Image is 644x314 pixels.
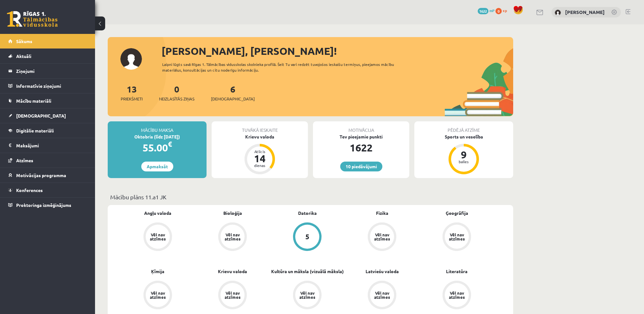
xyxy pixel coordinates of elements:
div: dienas [250,163,269,167]
div: 5 [305,233,309,240]
a: Krievu valoda Atlicis 14 dienas [212,133,308,175]
a: Sākums [8,34,87,48]
a: Maksājumi [8,138,87,153]
a: Konferences [8,183,87,197]
span: Sākums [16,38,32,44]
span: mP [489,8,494,13]
div: Laipni lūgts savā Rīgas 1. Tālmācības vidusskolas skolnieka profilā. Šeit Tu vari redzēt tuvojošo... [162,61,405,73]
div: Oktobris (līdz [DATE]) [108,133,207,140]
a: Proktoringa izmēģinājums [8,198,87,212]
div: Sports un veselība [414,133,513,140]
span: [DEMOGRAPHIC_DATA] [211,96,255,102]
span: € [168,139,172,149]
div: Vēl nav atzīmes [448,291,466,299]
legend: Maksājumi [16,138,87,153]
a: Motivācijas programma [8,168,87,183]
div: Pēdējā atzīme [414,121,513,133]
div: Motivācija [313,121,409,133]
a: 1622 mP [478,8,494,13]
a: Angļu valoda [144,210,171,216]
a: 6[DEMOGRAPHIC_DATA] [211,83,255,102]
a: Informatīvie ziņojumi [8,79,87,93]
div: 55.00 [108,140,207,155]
a: 0 xp [495,8,510,13]
span: Digitālie materiāli [16,128,54,133]
div: Vēl nav atzīmes [224,233,241,241]
div: Atlicis [250,150,269,153]
div: Vēl nav atzīmes [298,291,316,299]
legend: Ziņojumi [16,64,87,78]
span: 1622 [478,8,488,14]
a: 13Priekšmeti [121,83,143,102]
img: Viktorija Bērziņa [555,10,561,16]
a: Vēl nav atzīmes [345,222,419,252]
div: Vēl nav atzīmes [373,233,391,241]
a: Apmaksāt [141,162,173,171]
span: 0 [495,8,502,14]
div: 9 [454,150,473,160]
span: Konferences [16,187,43,193]
a: Aktuāli [8,49,87,63]
div: Vēl nav atzīmes [448,233,466,241]
a: 0Neizlasītās ziņas [159,83,194,102]
div: 1622 [313,140,409,155]
a: [PERSON_NAME] [565,9,605,15]
a: Atzīmes [8,153,87,168]
span: Proktoringa izmēģinājums [16,202,71,208]
span: Aktuāli [16,53,31,59]
a: Kultūra un māksla (vizuālā māksla) [271,268,344,275]
div: Vēl nav atzīmes [224,291,241,299]
a: Fizika [376,210,388,216]
span: Motivācijas programma [16,172,66,178]
a: Vēl nav atzīmes [345,281,419,311]
a: Rīgas 1. Tālmācības vidusskola [7,11,58,27]
a: Literatūra [446,268,468,275]
div: Vēl nav atzīmes [373,291,391,299]
a: Bioloģija [223,210,242,216]
div: Vēl nav atzīmes [149,291,167,299]
div: Vēl nav atzīmes [149,233,167,241]
a: Vēl nav atzīmes [270,281,345,311]
span: [DEMOGRAPHIC_DATA] [16,113,66,119]
div: [PERSON_NAME], [PERSON_NAME]! [162,43,513,59]
p: Mācību plāns 11.a1 JK [110,193,511,201]
a: Krievu valoda [218,268,247,275]
a: Vēl nav atzīmes [120,222,195,252]
a: Ziņojumi [8,64,87,78]
a: [DEMOGRAPHIC_DATA] [8,108,87,123]
a: Datorika [298,210,317,216]
span: xp [503,8,507,13]
div: Mācību maksa [108,121,207,133]
a: Vēl nav atzīmes [195,222,270,252]
a: 10 piedāvājumi [340,162,382,171]
legend: Informatīvie ziņojumi [16,79,87,93]
span: Mācību materiāli [16,98,51,104]
span: Atzīmes [16,157,33,163]
a: Vēl nav atzīmes [419,222,494,252]
a: Digitālie materiāli [8,123,87,138]
div: Tev pieejamie punkti [313,133,409,140]
a: Sports un veselība 9 balles [414,133,513,175]
div: Tuvākā ieskaite [212,121,308,133]
span: Neizlasītās ziņas [159,96,194,102]
div: 14 [250,153,269,163]
span: Priekšmeti [121,96,143,102]
a: Mācību materiāli [8,93,87,108]
div: balles [454,160,473,163]
a: Vēl nav atzīmes [120,281,195,311]
a: Ģeogrāfija [446,210,468,216]
a: Vēl nav atzīmes [419,281,494,311]
a: Latviešu valoda [366,268,399,275]
a: Vēl nav atzīmes [195,281,270,311]
a: 5 [270,222,345,252]
a: Ķīmija [151,268,164,275]
div: Krievu valoda [212,133,308,140]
